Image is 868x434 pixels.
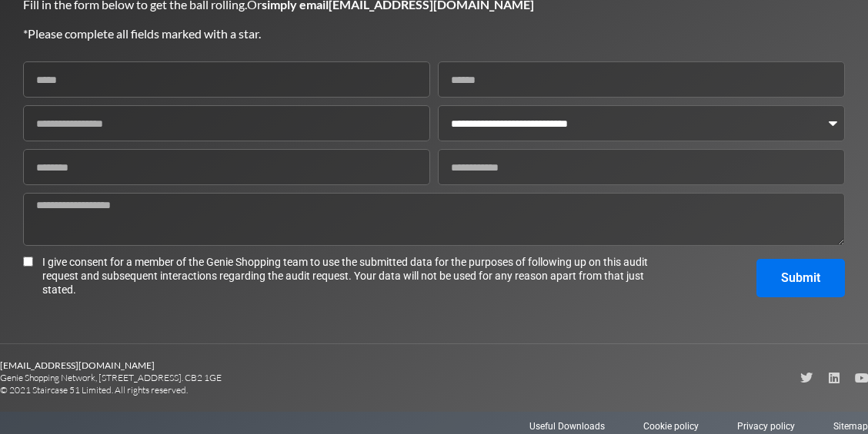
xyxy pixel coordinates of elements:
button: Submit [756,259,845,297]
span: I give consent for a member of the Genie Shopping team to use the submitted data for the purposes... [42,255,679,297]
span: Submit [781,272,820,284]
p: *Please complete all fields marked with a star. [23,25,573,43]
a: Useful Downloads [529,419,605,433]
a: Cookie policy [643,419,699,433]
a: Sitemap [833,419,868,433]
a: Privacy policy [737,419,795,433]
